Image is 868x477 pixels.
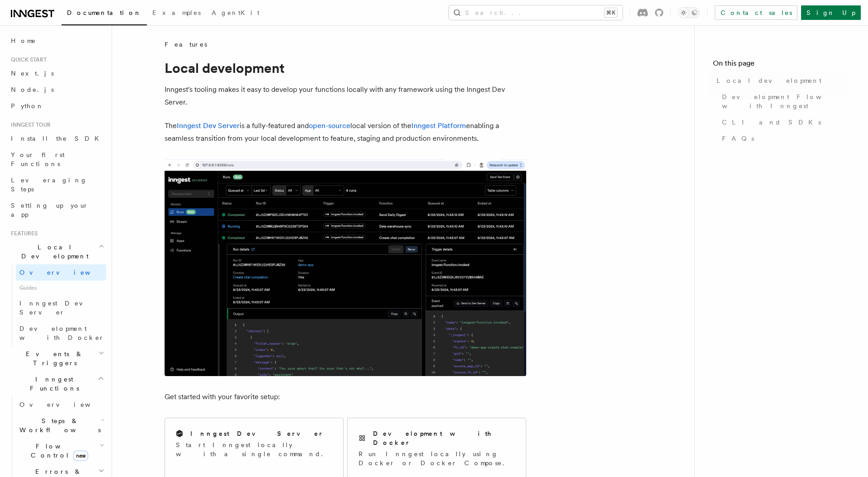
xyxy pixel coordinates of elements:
button: Search...⌘K [449,5,623,20]
span: Inngest Functions [7,375,98,393]
span: Overview [19,401,113,408]
span: Next.js [11,70,54,77]
button: Local Development [7,239,106,264]
span: Examples [152,9,201,16]
span: AgentKit [212,9,259,16]
a: Contact sales [715,5,797,20]
button: Toggle dark mode [678,7,700,18]
a: Next.js [7,65,106,81]
h4: On this page [713,58,850,72]
p: The is a fully-featured and local version of the enabling a seamless transition from your local d... [165,119,526,145]
p: Inngest's tooling makes it easy to develop your functions locally with any framework using the In... [165,83,526,109]
span: Quick start [7,56,47,63]
a: Home [7,33,106,49]
a: Leveraging Steps [7,172,106,197]
a: Inngest Dev Server [177,121,240,130]
span: Guides [16,281,106,295]
span: new [73,451,88,461]
span: CLI and SDKs [722,118,821,127]
a: Inngest Dev Server [16,295,106,320]
a: Python [7,98,106,114]
span: Steps & Workflows [16,416,101,434]
a: Sign Up [801,5,861,20]
span: Leveraging Steps [11,176,87,193]
a: Install the SDK [7,130,106,147]
span: Node.js [11,86,54,93]
h1: Local development [165,60,526,76]
a: AgentKit [206,3,265,24]
button: Steps & Workflows [16,413,106,438]
span: Features [7,230,38,237]
span: Your first Functions [11,151,65,167]
a: Overview [16,264,106,281]
kbd: ⌘K [604,8,617,17]
h2: Inngest Dev Server [190,429,324,438]
a: Development Flow with Inngest [718,89,850,114]
span: Local development [717,76,821,85]
span: Events & Triggers [7,349,99,367]
span: Inngest Dev Server [19,300,97,316]
a: Development with Docker [16,320,106,346]
p: Run Inngest locally using Docker or Docker Compose. [359,449,515,467]
span: Python [11,102,44,110]
span: Documentation [67,9,142,16]
a: Node.js [7,81,106,98]
span: Setting up your app [11,202,89,218]
span: Overview [19,269,113,276]
h2: Development with Docker [373,429,515,447]
a: CLI and SDKs [718,114,850,130]
a: Examples [147,3,206,24]
a: Inngest Platform [411,121,466,130]
span: Install the SDK [11,135,104,142]
a: FAQs [718,130,850,147]
a: Documentation [61,3,147,25]
span: Local Development [7,243,99,261]
span: FAQs [722,134,754,143]
a: open-source [309,121,350,130]
span: Development with Docker [19,325,104,341]
button: Inngest Functions [7,371,106,396]
span: Inngest tour [7,121,51,129]
span: Home [11,36,36,45]
button: Events & Triggers [7,346,106,371]
div: Local Development [7,264,106,346]
button: Flow Controlnew [16,438,106,463]
img: The Inngest Dev Server on the Functions page [165,159,526,376]
a: Your first Functions [7,147,106,172]
a: Overview [16,396,106,413]
p: Start Inngest locally with a single command. [176,440,332,458]
span: Development Flow with Inngest [722,92,850,110]
span: Features [165,40,207,49]
p: Get started with your favorite setup: [165,391,526,403]
a: Setting up your app [7,197,106,223]
span: Flow Control [16,442,99,460]
a: Local development [713,72,850,89]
